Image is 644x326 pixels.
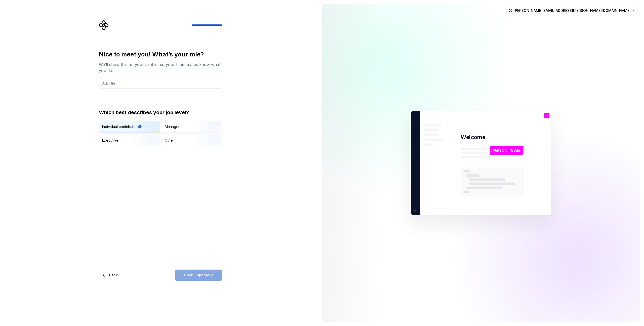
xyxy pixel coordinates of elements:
div: Which best describes your job level? [99,109,222,116]
button: Back [99,270,122,281]
div: Manager [165,124,180,129]
div: Individual contributor [102,124,137,129]
div: Nice to meet you! What’s your role? [99,50,222,58]
p: Welcome [461,134,485,141]
div: We’ll show this on your profile, so your team mates know what you do. [99,61,222,74]
svg: Supernova Logo [99,20,109,30]
span: [PERSON_NAME][EMAIL_ADDRESS][PERSON_NAME][DOMAIN_NAME] [514,8,631,13]
p: [PERSON_NAME] [491,148,521,153]
p: J [546,114,547,117]
div: Executive [102,138,118,143]
input: Job title [99,78,222,89]
span: Back [109,273,118,278]
button: [PERSON_NAME][EMAIL_ADDRESS][PERSON_NAME][DOMAIN_NAME] [506,6,638,15]
div: Other [165,138,174,143]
